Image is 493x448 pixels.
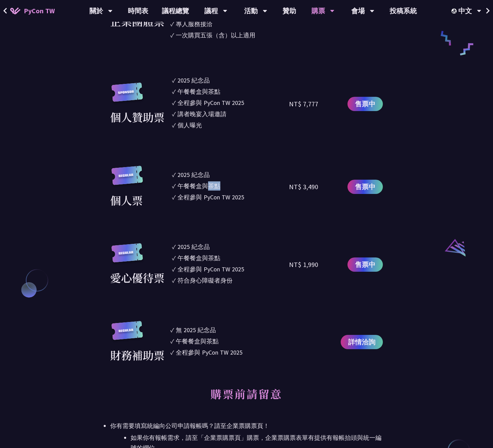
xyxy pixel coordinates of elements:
[348,337,375,347] span: 詳情洽詢
[172,253,289,263] li: ✓
[110,421,383,431] div: 你有需要填寫統編向公司申請報帳嗎？請至企業票購票頁！
[452,8,458,14] img: Locale Icon
[289,182,318,192] div: NT$ 3,490
[172,170,289,179] li: ✓
[176,325,216,335] div: 無 2025 紀念品
[176,19,213,29] div: 專人服務接洽
[110,83,144,109] img: sponsor.43e6a3a.svg
[289,259,318,270] div: NT$ 1,990
[110,166,144,192] img: regular.8f272d9.svg
[177,76,210,85] div: 2025 紀念品
[177,276,233,285] div: 符合身心障礙者身份
[177,109,226,119] div: 講者晚宴入場邀請
[176,348,242,357] div: 全程參與 PyCon TW 2025
[177,181,220,191] div: 午餐餐盒與茶點
[347,180,383,194] a: 售票中
[341,335,383,349] a: 詳情洽詢
[355,259,375,270] span: 售票中
[176,337,219,346] div: 午餐餐盒與茶點
[172,76,289,85] li: ✓
[172,87,289,96] li: ✓
[177,121,202,130] div: 個人曝光
[347,257,383,272] a: 售票中
[110,321,144,347] img: regular.8f272d9.svg
[172,109,289,119] li: ✓
[110,269,165,286] div: 愛心優待票
[347,97,383,111] a: 售票中
[177,265,244,274] div: 全程參與 PyCon TW 2025
[355,182,375,192] span: 售票中
[177,98,244,107] div: 全程參與 PyCon TW 2025
[172,181,289,191] li: ✓
[110,380,383,417] h2: 購票前請留意
[289,99,318,109] div: NT$ 7,777
[10,7,20,14] img: Home icon of PyCon TW 2025
[177,87,220,96] div: 午餐餐盒與茶點
[170,19,284,29] li: ✓
[110,109,165,125] div: 個人贊助票
[176,31,255,40] div: 一次購買五張（含）以上適用
[170,348,284,357] li: ✓
[172,193,289,202] li: ✓
[177,253,220,263] div: 午餐餐盒與茶點
[172,98,289,107] li: ✓
[355,99,375,109] span: 售票中
[170,337,284,346] li: ✓
[3,2,62,19] a: PyCon TW
[177,193,244,202] div: 全程參與 PyCon TW 2025
[110,347,165,363] div: 財務補助票
[170,31,284,40] li: ✓
[172,265,289,274] li: ✓
[170,325,284,335] li: ✓
[24,6,55,16] span: PyCon TW
[110,192,143,208] div: 個人票
[172,242,289,251] li: ✓
[172,121,289,130] li: ✓
[172,276,289,285] li: ✓
[177,170,210,179] div: 2025 紀念品
[110,243,144,269] img: regular.8f272d9.svg
[177,242,210,251] div: 2025 紀念品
